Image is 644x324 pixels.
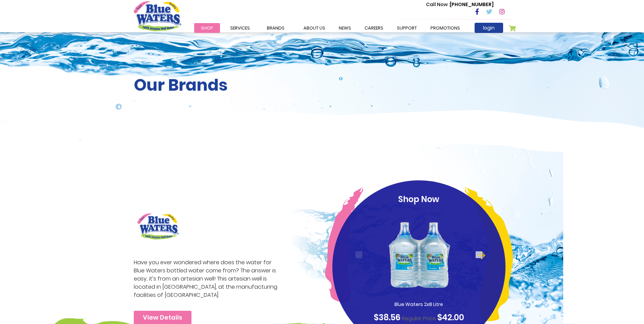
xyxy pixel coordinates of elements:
p: Shop Now [345,193,493,205]
a: about us [297,23,332,33]
span: Services [230,25,250,31]
img: Blue_Waters_2x8_Litre_1_1.png [386,209,452,301]
p: Have you ever wondered where does the water for Blue Waters bottled water come from? The answer i... [134,258,281,299]
span: Brands [267,25,284,31]
span: Shop [201,25,213,31]
a: News [332,23,358,33]
span: $42.00 [437,312,464,323]
img: yellow-curve.png [465,187,513,321]
button: Next [476,251,482,258]
span: Regular Price [402,314,436,322]
p: Blue Waters 2x8 Litre [376,301,461,308]
button: Previous [355,251,362,258]
img: brand logo [134,210,182,243]
a: login [475,23,503,33]
p: [PHONE_NUMBER] [426,1,494,8]
a: careers [358,23,390,33]
img: pink-curve.png [325,187,363,302]
h2: Our Brands [134,75,511,95]
a: store logo [134,1,181,31]
a: Blue Waters 2x8 Litre $38.56 Regular Price $42.00 [345,209,493,324]
span: Call Now : [426,1,450,8]
a: support [390,23,424,33]
span: $38.56 [374,312,401,323]
a: Promotions [424,23,467,33]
